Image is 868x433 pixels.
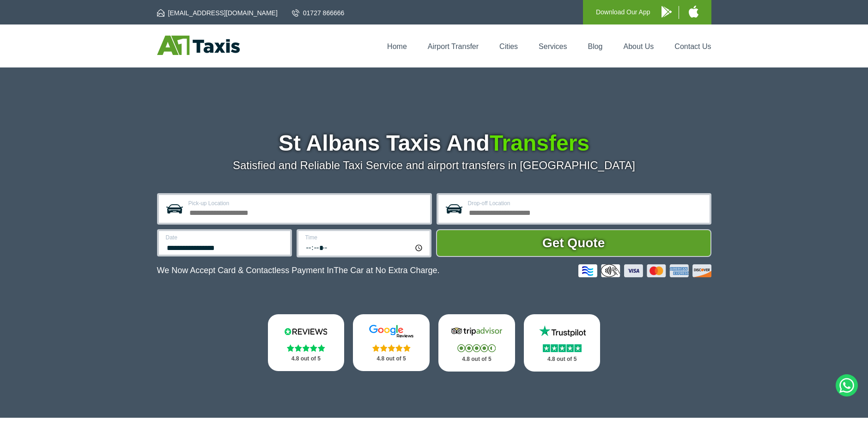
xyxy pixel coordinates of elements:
[596,6,650,18] p: Download Our App
[278,324,334,338] img: Reviews.io
[539,43,567,50] a: Services
[428,43,479,50] a: Airport Transfer
[372,344,411,352] img: Stars
[468,201,704,206] label: Drop-off Location
[534,324,590,338] img: Trustpilot
[449,324,504,338] img: Tripadvisor
[449,354,505,365] p: 4.8 out of 5
[543,344,582,352] img: Stars
[334,266,439,275] span: The Car at No Extra Charge.
[157,8,278,18] a: [EMAIL_ADDRESS][DOMAIN_NAME]
[157,132,711,154] h1: St Albans Taxis And
[364,324,419,338] img: Google
[188,201,425,206] label: Pick-up Location
[438,314,515,372] a: Tripadvisor Stars 4.8 out of 5
[588,43,602,50] a: Blog
[268,314,345,371] a: Reviews.io Stars 4.8 out of 5
[689,6,698,18] img: A1 Taxis iPhone App
[278,353,334,365] p: 4.8 out of 5
[157,266,440,275] p: We Now Accept Card & Contactless Payment In
[490,131,589,155] span: Transfers
[157,159,711,172] p: Satisfied and Reliable Taxi Service and airport transfers in [GEOGRAPHIC_DATA]
[157,36,240,55] img: A1 Taxis St Albans LTD
[662,6,672,18] img: A1 Taxis Android App
[624,43,654,50] a: About Us
[534,354,590,365] p: 4.8 out of 5
[524,314,601,372] a: Trustpilot Stars 4.8 out of 5
[387,43,407,50] a: Home
[499,43,518,50] a: Cities
[292,8,345,18] a: 01727 866666
[305,235,424,240] label: Time
[166,235,285,240] label: Date
[287,344,325,352] img: Stars
[578,264,711,277] img: Credit And Debit Cards
[674,43,711,50] a: Contact Us
[436,229,711,257] button: Get Quote
[363,353,419,365] p: 4.8 out of 5
[457,344,496,352] img: Stars
[353,314,430,371] a: Google Stars 4.8 out of 5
